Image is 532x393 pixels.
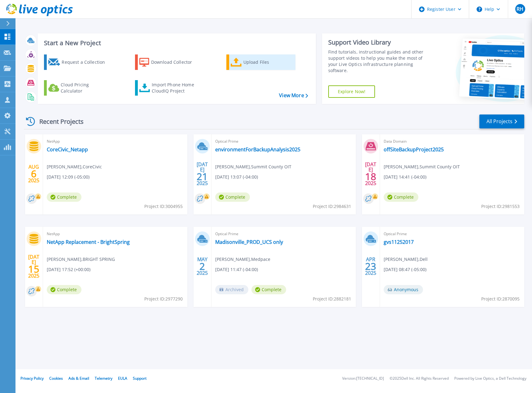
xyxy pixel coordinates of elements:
div: Upload Files [243,56,293,68]
span: [DATE] 17:52 (+00:00) [47,266,90,273]
a: Cloud Pricing Calculator [44,80,113,96]
li: Version: [TECHNICAL_ID] [342,377,384,381]
a: CoreCivic_Netapp [47,146,88,153]
span: NetApp [47,231,184,237]
li: © 2025 Dell Inc. All Rights Reserved [390,377,449,381]
div: MAY 2025 [196,255,208,278]
a: offSiteBackupProject2025 [384,146,444,153]
span: Optical Prime [215,138,352,145]
span: [PERSON_NAME] , CoreCivic [47,163,102,170]
a: Support [133,376,146,381]
span: Project ID: 2870095 [481,296,520,302]
a: Ads & Email [68,376,89,381]
span: Complete [384,192,418,202]
a: View More [279,93,308,98]
div: Request a Collection [62,56,111,68]
span: Project ID: 2882181 [313,296,351,302]
span: 15 [28,266,39,272]
span: Complete [47,192,81,202]
a: Explore Now! [328,85,375,98]
div: Support Video Library [328,38,431,46]
span: Data Domain [384,138,521,145]
a: environmentForBackupAnalysis2025 [215,146,300,153]
span: Project ID: 2984631 [313,203,351,210]
span: Complete [251,285,286,294]
a: Privacy Policy [20,376,44,381]
span: [DATE] 08:47 (-05:00) [384,266,426,273]
span: 18 [365,174,376,179]
span: [PERSON_NAME] , BRIGHT SPRING [47,256,115,263]
span: Complete [47,285,81,294]
span: 6 [31,171,37,176]
span: [PERSON_NAME] , Summit County OIT [215,163,291,170]
span: Project ID: 3004955 [144,203,183,210]
a: Cookies [49,376,63,381]
div: [DATE] 2025 [28,255,40,278]
li: Powered by Live Optics, a Dell Technology [454,377,526,381]
div: Import Phone Home CloudIQ Project [152,82,200,94]
a: EULA [118,376,127,381]
span: 23 [365,264,376,269]
span: Optical Prime [215,231,352,237]
div: [DATE] 2025 [196,162,208,185]
span: 2 [199,264,205,269]
div: APR 2025 [365,255,377,278]
span: [DATE] 11:47 (-04:00) [215,266,258,273]
div: Cloud Pricing Calculator [61,82,110,94]
span: [DATE] 12:09 (-05:00) [47,174,89,180]
a: Upload Files [226,54,295,70]
div: [DATE] 2025 [365,162,377,185]
span: 21 [197,174,208,179]
span: [PERSON_NAME] , Summit County OIT [384,163,460,170]
span: [PERSON_NAME] , Medpace [215,256,270,263]
span: Complete [215,192,250,202]
h3: Start a New Project [44,40,308,46]
span: Anonymous [384,285,423,294]
a: NetApp Replacement - BrightSpring [47,239,130,245]
span: Optical Prime [384,231,521,237]
span: Project ID: 2981553 [481,203,520,210]
span: Archived [215,285,248,294]
div: Find tutorials, instructional guides and other support videos to help you make the most of your L... [328,49,431,74]
a: Madisonville_PROD_UCS only [215,239,283,245]
a: Request a Collection [44,54,113,70]
div: Recent Projects [24,114,92,129]
span: NetApp [47,138,184,145]
div: Download Collector [151,56,201,68]
span: Project ID: 2977290 [144,296,183,302]
span: RH [517,6,523,11]
span: [PERSON_NAME] , Dell [384,256,428,263]
a: Telemetry [95,376,112,381]
a: Download Collector [135,54,204,70]
div: AUG 2025 [28,162,40,185]
a: gvs11252017 [384,239,414,245]
span: [DATE] 14:41 (-04:00) [384,174,426,180]
a: All Projects [479,114,524,128]
span: [DATE] 13:07 (-04:00) [215,174,258,180]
